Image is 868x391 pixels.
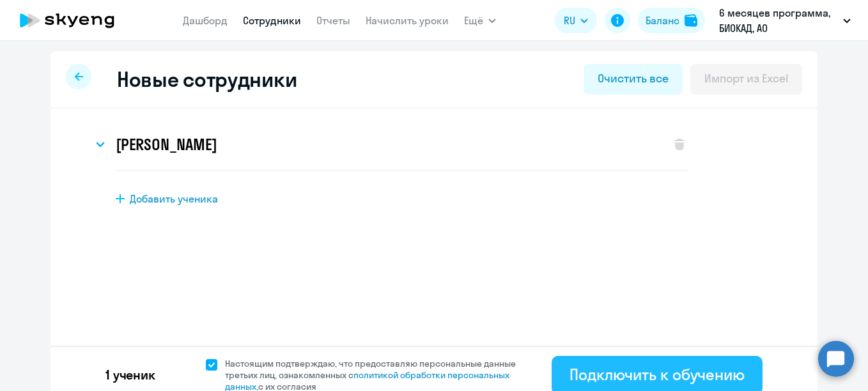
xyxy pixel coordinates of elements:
div: Импорт из Excel [704,70,788,87]
button: Импорт из Excel [690,64,802,95]
p: 1 ученик [105,366,155,384]
a: Отчеты [316,14,350,27]
div: Баланс [646,13,679,28]
p: 6 месяцев программа, БИОКАД, АО [719,5,838,36]
img: balance [685,14,697,27]
a: Сотрудники [243,14,301,27]
button: 6 месяцев программа, БИОКАД, АО [713,5,857,36]
button: Балансbalance [638,8,705,33]
span: Ещё [464,13,483,28]
h3: [PERSON_NAME] [116,134,217,155]
button: Ещё [464,8,496,33]
span: RU [564,13,575,28]
h2: Новые сотрудники [117,66,297,92]
a: Начислить уроки [366,14,449,27]
button: Очистить все [584,64,682,95]
div: Очистить все [598,70,668,87]
span: Добавить ученика [130,192,218,206]
div: Подключить к обучению [570,364,745,385]
a: Дашборд [183,14,228,27]
button: RU [555,8,597,33]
